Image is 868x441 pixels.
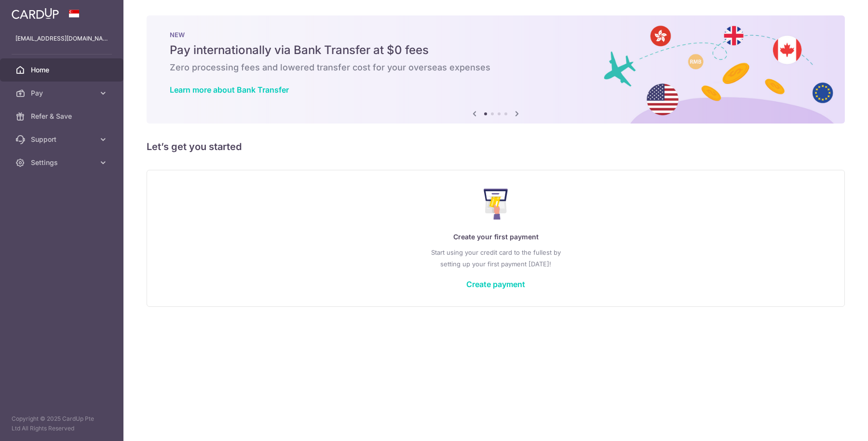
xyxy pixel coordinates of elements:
[31,135,95,144] span: Support
[170,85,289,95] a: Learn more about Bank Transfer
[147,15,845,124] img: Bank transfer banner
[170,42,822,58] h5: Pay internationally via Bank Transfer at $0 fees
[170,31,822,39] p: NEW
[15,34,108,43] p: [EMAIL_ADDRESS][DOMAIN_NAME]
[31,88,95,98] span: Pay
[31,111,95,121] span: Refer & Save
[31,65,95,75] span: Home
[466,279,525,289] a: Create payment
[31,158,95,167] span: Settings
[484,189,508,220] img: Make Payment
[170,62,822,73] h6: Zero processing fees and lowered transfer cost for your overseas expenses
[147,139,845,154] h5: Let’s get you started
[12,8,59,19] img: CardUp
[166,247,825,270] p: Start using your credit card to the fullest by setting up your first payment [DATE]!
[166,231,825,243] p: Create your first payment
